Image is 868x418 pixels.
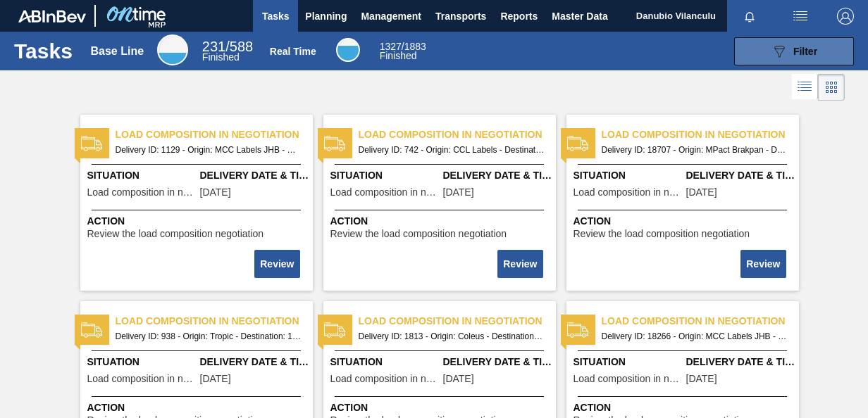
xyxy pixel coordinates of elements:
span: Review the load composition negotiation [330,229,507,239]
span: Delivery Date & Time [200,355,309,369]
div: Card Vision [818,74,845,101]
span: Management [361,8,421,25]
span: 03/31/2023, [200,187,231,198]
span: Action [330,400,552,415]
span: 06/02/2023, [443,374,474,384]
span: Situation [87,355,197,369]
span: Planning [305,8,347,25]
span: Delivery ID: 1129 - Origin: MCC Labels JHB - Destination: 1SD [116,142,302,158]
img: status [81,133,102,154]
span: Load composition in negotiation [330,374,440,384]
img: TNhmsLtSVTkK8tSr43FrP2fwEKptu5GPRR3wAAAABJRU5ErkJggg== [18,10,86,23]
span: Filter [793,46,817,57]
span: Master Data [552,8,607,25]
span: Situation [87,168,197,183]
div: Complete task: 2279719 [499,248,544,279]
span: Action [87,214,309,229]
span: Load composition in negotiation [116,127,313,142]
button: Filter [734,37,854,65]
span: Delivery ID: 742 - Origin: CCL Labels - Destination: 1SD [359,142,545,158]
img: status [324,319,345,341]
span: Load composition in negotiation [602,127,799,142]
span: 09/05/2025, [686,187,717,198]
img: status [324,133,345,154]
span: Load composition in negotiation [573,374,683,384]
div: Real Time [380,42,426,61]
span: Review the load composition negotiation [573,229,750,239]
div: Base Line [157,34,188,65]
span: Tasks [260,8,291,25]
span: Action [573,214,795,229]
span: Load composition in negotiation [573,187,683,198]
span: Delivery ID: 18707 - Origin: MPact Brakpan - Destination: 1SD [602,142,788,158]
img: status [81,319,102,341]
div: Base Line [202,41,253,62]
span: Delivery Date & Time [686,355,795,369]
span: 01/27/2023, [443,187,474,198]
span: Load composition in negotiation [87,374,197,384]
div: Real Time [270,46,316,57]
h1: Tasks [14,43,73,59]
span: Situation [573,355,683,369]
span: / 1883 [380,41,426,52]
img: status [567,133,588,154]
span: Action [87,400,309,415]
button: Review [254,250,299,278]
span: Load composition in negotiation [359,314,556,329]
span: Load composition in negotiation [359,127,556,142]
img: Logout [837,8,854,25]
span: Load composition in negotiation [87,187,197,198]
span: Action [573,400,795,415]
span: / 588 [202,39,253,54]
div: List Vision [792,74,818,101]
button: Review [740,250,786,278]
span: Delivery Date & Time [686,168,795,183]
span: Load composition in negotiation [330,187,440,198]
span: Transports [435,8,486,25]
span: Situation [573,168,683,183]
div: Real Time [336,38,360,62]
span: Action [330,214,552,229]
span: Delivery Date & Time [200,168,309,183]
button: Notifications [727,6,772,26]
span: Reports [500,8,538,25]
span: Delivery ID: 938 - Origin: Tropic - Destination: 1SD [116,329,302,344]
span: Load composition in negotiation [602,314,799,329]
div: Complete task: 2279720 [742,248,787,279]
span: Situation [330,168,440,183]
span: Finished [202,51,240,63]
span: Load composition in negotiation [116,314,313,329]
div: Complete task: 2279718 [256,248,301,279]
span: 231 [202,39,225,54]
div: Base Line [91,45,144,58]
span: Delivery ID: 1813 - Origin: Coleus - Destination: 1SD [359,329,545,344]
button: Review [497,250,542,278]
span: 08/20/2025, [686,374,717,384]
span: Delivery ID: 18266 - Origin: MCC Labels JHB - Destination: 1SD [602,329,788,344]
span: Delivery Date & Time [443,355,552,369]
span: Review the load composition negotiation [87,229,264,239]
img: status [567,319,588,341]
span: Finished [380,50,417,61]
span: 03/13/2023, [200,374,231,384]
img: userActions [792,8,809,25]
span: 1327 [380,41,402,52]
span: Delivery Date & Time [443,168,552,183]
span: Situation [330,355,440,369]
